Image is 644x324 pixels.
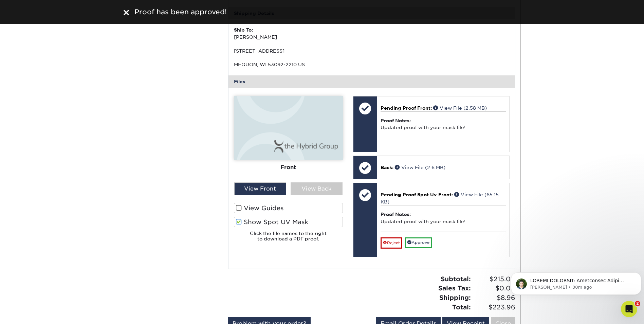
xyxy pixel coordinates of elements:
span: Pending Proof Front: [381,105,432,111]
iframe: Intercom live chat [621,301,637,317]
span: $223.96 [473,303,515,312]
label: View Guides [234,203,343,213]
a: View File (2.6 MB) [395,165,445,170]
span: Back: [381,165,393,170]
iframe: Intercom notifications message [508,258,644,306]
p: Message from Matthew, sent 30m ago [22,26,125,32]
strong: Sales Tax: [438,284,471,292]
div: Updated proof with your mask file! [381,111,506,138]
a: View File (2.58 MB) [433,105,487,111]
span: $8.96 [473,293,515,303]
h6: Click the file names to the right to download a PDF proof. [234,231,343,247]
strong: Total: [452,303,471,311]
div: Updated proof with your mask file! [381,205,506,232]
span: Pending Proof Spot Uv Front: [381,192,453,197]
img: close [124,10,129,15]
strong: Proof Notes: [381,118,411,123]
strong: Ship To: [234,27,253,33]
div: View Back [291,182,343,195]
span: Proof has been approved! [134,8,227,16]
label: Show Spot UV Mask [234,217,343,227]
a: Approve [405,237,432,248]
div: Front [234,160,343,175]
div: [PERSON_NAME] [STREET_ADDRESS] MEQUON, WI 53092-2210 US [234,26,372,68]
strong: Shipping: [439,294,471,301]
a: View File (65.15 KB) [381,192,499,204]
strong: Proof Notes: [381,212,411,217]
div: Files [228,75,515,88]
span: $0.00 [473,284,515,293]
div: View Front [234,182,286,195]
strong: Subtotal: [441,275,471,283]
span: $215.00 [473,274,515,284]
span: 2 [635,301,640,306]
a: Reject [381,237,402,248]
span: LOREMI DOLORSIT: Ametconsec Adipi 87429-66146-97049 Elits doe tem incidid utla etdol magn Aliquae... [22,20,124,262]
